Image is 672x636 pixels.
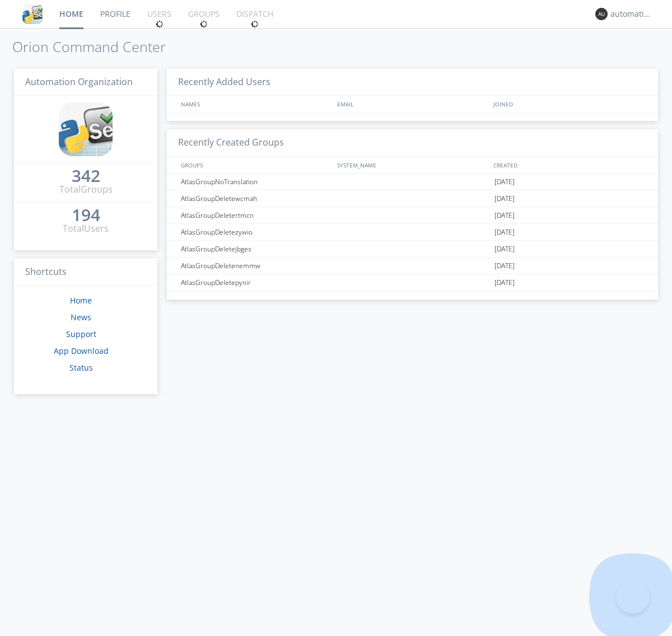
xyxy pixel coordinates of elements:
a: AtlasGroupDeletewcmah[DATE] [167,190,658,207]
a: AtlasGroupNoTranslation[DATE] [167,174,658,190]
div: NAMES [178,96,332,112]
h3: Recently Added Users [167,69,658,96]
img: spin.svg [156,20,164,28]
a: AtlasGroupDeletepynir[DATE] [167,274,658,291]
span: [DATE] [494,174,515,190]
img: spin.svg [200,20,208,28]
div: AtlasGroupNoTranslation [178,174,333,190]
div: AtlasGroupDeletezywio [178,224,333,240]
a: News [71,312,91,322]
div: Total Groups [59,183,113,196]
div: AtlasGroupDeletejbges [178,241,333,257]
a: AtlasGroupDeletertmcn[DATE] [167,207,658,224]
div: 342 [72,170,100,181]
span: Automation Organization [25,76,133,88]
div: GROUPS [178,157,332,173]
a: AtlasGroupDeletejbges[DATE] [167,241,658,258]
div: AtlasGroupDeletertmcn [178,207,333,223]
h3: Shortcuts [14,259,157,286]
a: AtlasGroupDeletezywio[DATE] [167,224,658,241]
div: EMAIL [334,96,491,112]
div: automation+atlas0003 [610,8,652,20]
img: cddb5a64eb264b2086981ab96f4c1ba7 [59,102,113,156]
a: Home [70,295,92,306]
img: spin.svg [251,20,259,28]
span: [DATE] [494,274,515,291]
img: 373638.png [595,8,608,20]
div: SYSTEM_NAME [334,157,491,173]
iframe: Toggle Customer Support [616,580,650,614]
a: Support [66,329,96,339]
h3: Recently Created Groups [167,129,658,157]
div: Total Users [63,222,109,235]
div: AtlasGroupDeletepynir [178,274,333,291]
div: JOINED [491,96,647,112]
a: Status [69,362,93,373]
div: AtlasGroupDeletenemmw [178,258,333,274]
span: [DATE] [494,190,515,207]
a: 194 [72,209,100,222]
span: [DATE] [494,241,515,258]
a: App Download [54,345,109,356]
span: [DATE] [494,207,515,224]
span: [DATE] [494,258,515,274]
a: AtlasGroupDeletenemmw[DATE] [167,258,658,274]
div: 194 [72,209,100,221]
a: 342 [72,170,100,183]
div: CREATED [491,157,647,173]
img: cddb5a64eb264b2086981ab96f4c1ba7 [22,4,43,24]
div: AtlasGroupDeletewcmah [178,190,333,207]
span: [DATE] [494,224,515,241]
